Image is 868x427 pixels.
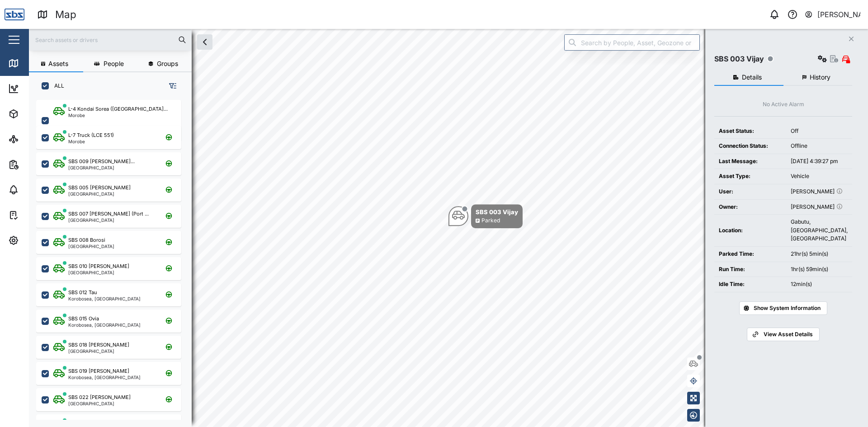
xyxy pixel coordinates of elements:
[791,127,848,136] div: Off
[24,160,54,169] div: Reports
[34,33,186,47] input: Search assets or drivers
[24,84,64,94] div: Dashboard
[68,165,135,170] div: [GEOGRAPHIC_DATA]
[68,210,149,218] div: SBS 007 [PERSON_NAME] (Port ...
[719,157,782,166] div: Last Message:
[68,218,149,222] div: [GEOGRAPHIC_DATA]
[448,204,523,228] div: Map marker
[48,61,68,67] span: Assets
[68,349,129,353] div: [GEOGRAPHIC_DATA]
[719,127,782,136] div: Asset Status:
[104,61,124,67] span: People
[68,184,131,192] div: SBS 005 [PERSON_NAME]
[68,192,131,196] div: [GEOGRAPHIC_DATA]
[791,188,848,196] div: [PERSON_NAME]
[739,301,827,315] button: Show System Information
[791,203,848,211] div: [PERSON_NAME]
[24,235,56,245] div: Settings
[49,82,64,89] label: ALL
[719,142,782,150] div: Connection Status:
[68,263,129,270] div: SBS 010 [PERSON_NAME]
[804,8,861,21] button: [PERSON_NAME]
[68,270,129,275] div: [GEOGRAPHIC_DATA]
[24,134,45,144] div: Sites
[68,375,141,380] div: Korobosea, [GEOGRAPHIC_DATA]
[719,203,782,211] div: Owner:
[719,280,782,289] div: Idle Time:
[791,218,848,243] div: Gabutu, [GEOGRAPHIC_DATA], [GEOGRAPHIC_DATA]
[68,289,97,296] div: SBS 012 Tau
[791,280,848,289] div: 12min(s)
[791,172,848,181] div: Vehicle
[564,34,700,51] input: Search by People, Asset, Geozone or Place
[68,394,131,401] div: SBS 022 [PERSON_NAME]
[719,172,782,181] div: Asset Type:
[68,367,129,375] div: SBS 019 [PERSON_NAME]
[68,341,129,349] div: SBS 018 [PERSON_NAME]
[29,29,868,427] canvas: Map
[68,139,114,144] div: Morobe
[817,9,861,20] div: [PERSON_NAME]
[719,188,782,196] div: User:
[157,61,178,67] span: Groups
[24,58,44,68] div: Map
[742,74,762,80] span: Details
[24,210,48,220] div: Tasks
[791,250,848,258] div: 21hr(s) 5min(s)
[24,109,52,119] div: Assets
[5,5,24,24] img: Main Logo
[747,328,819,341] a: View Asset Details
[754,302,821,314] span: Show System Information
[791,265,848,274] div: 1hr(s) 59min(s)
[481,216,500,225] div: Parked
[68,236,105,244] div: SBS 008 Borosi
[719,226,782,235] div: Location:
[68,158,135,165] div: SBS 009 [PERSON_NAME]...
[68,105,168,113] div: L-4 Kondai Sorea ([GEOGRAPHIC_DATA]...
[24,185,52,195] div: Alarms
[68,323,141,327] div: Korobosea, [GEOGRAPHIC_DATA]
[68,401,131,406] div: [GEOGRAPHIC_DATA]
[68,113,168,117] div: Morobe
[791,142,848,150] div: Offline
[68,131,114,139] div: L-7 Truck (LCE 551)
[68,315,99,323] div: SBS 015 Ovia
[791,157,848,166] div: [DATE] 4:39:27 pm
[55,7,76,23] div: Map
[714,53,764,65] div: SBS 003 Vijay
[68,296,141,301] div: Korobosea, [GEOGRAPHIC_DATA]
[476,207,518,216] div: SBS 003 Vijay
[764,328,813,341] span: View Asset Details
[719,265,782,274] div: Run Time:
[763,100,804,109] div: No Active Alarm
[719,250,782,258] div: Parked Time:
[810,74,830,80] span: History
[68,244,114,249] div: [GEOGRAPHIC_DATA]
[36,97,191,420] div: grid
